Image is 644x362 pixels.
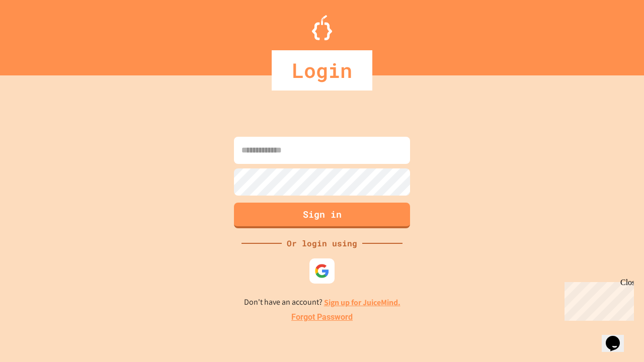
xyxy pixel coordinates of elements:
iframe: chat widget [602,322,634,352]
iframe: chat widget [560,278,634,321]
button: Sign in [234,203,410,228]
p: Don't have an account? [244,296,400,309]
div: Or login using [282,237,362,249]
img: google-icon.svg [314,263,330,279]
a: Forgot Password [291,311,353,323]
a: Sign up for JuiceMind. [324,297,400,308]
img: Logo.svg [312,15,332,40]
div: Chat with us now!Close [4,4,69,64]
div: Login [272,50,372,90]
